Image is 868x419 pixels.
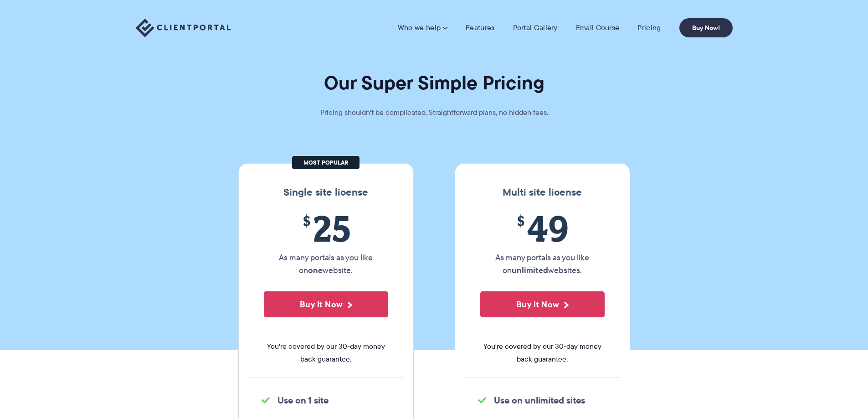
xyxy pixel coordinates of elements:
strong: one [308,264,323,276]
span: You're covered by our 30-day money back guarantee. [480,340,605,366]
a: Who we help [398,23,447,32]
a: Features [466,23,494,32]
strong: Use on 1 site [277,393,329,407]
button: Buy It Now [480,291,605,317]
span: You're covered by our 30-day money back guarantee. [264,340,388,366]
a: Email Course [576,23,620,32]
h3: Multi site license [464,186,621,198]
a: Buy Now! [679,18,733,37]
span: 25 [264,207,388,249]
a: Pricing [637,23,661,32]
strong: unlimited [512,264,548,276]
p: Pricing shouldn't be complicated. Straightforward plans, no hidden fees. [298,106,571,119]
span: 49 [480,207,605,249]
p: As many portals as you like on website. [264,251,388,277]
strong: Use on unlimited sites [494,393,585,407]
a: Portal Gallery [513,23,558,32]
h3: Single site license [248,186,404,198]
button: Buy It Now [264,291,388,317]
p: As many portals as you like on websites. [480,251,605,277]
